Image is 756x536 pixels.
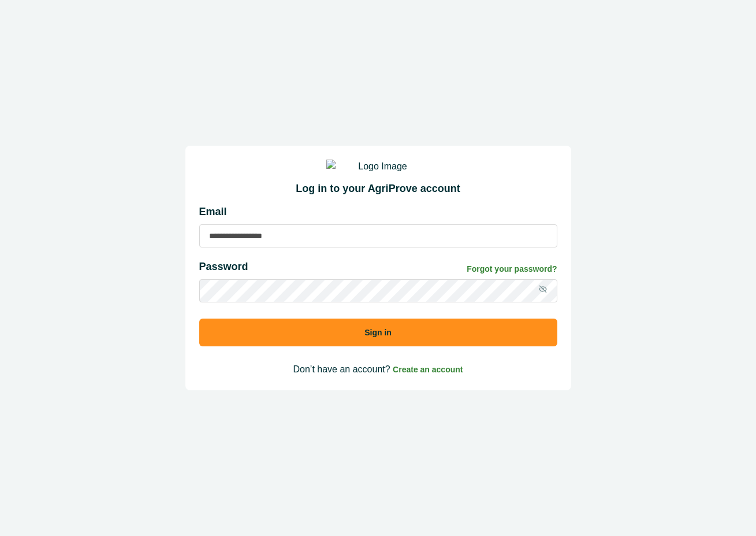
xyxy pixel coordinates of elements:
p: Don’t have an account? [199,363,557,376]
button: Sign in [199,319,557,346]
h2: Log in to your AgriProve account [199,183,557,195]
p: Email [199,204,557,220]
p: Password [199,259,248,275]
a: Forgot your password? [467,263,557,275]
a: Create an account [393,364,463,374]
span: Create an account [393,365,463,374]
img: Logo Image [326,160,430,173]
